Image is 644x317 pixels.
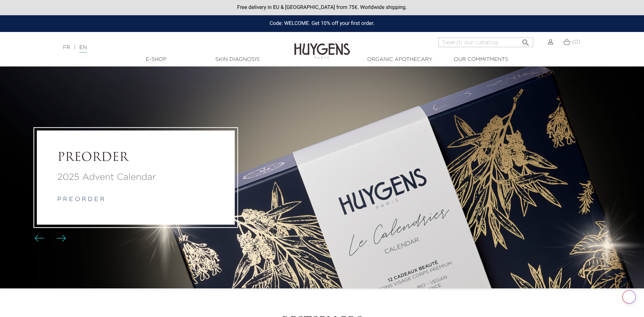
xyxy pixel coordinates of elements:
[119,56,193,64] a: E-Shop
[59,43,263,52] div: |
[57,151,214,165] a: PREORDER
[521,36,530,45] i: 
[572,39,580,45] span: (0)
[57,171,214,184] a: 2025 Advent Calendar
[57,197,105,203] a: p r e o r d e r
[37,233,61,244] div: Carousel buttons
[444,56,518,64] a: Our commitments
[438,38,533,47] input: Search
[294,31,350,60] img: Huygens
[200,56,275,64] a: Skin Diagnosis
[63,45,70,50] a: FR
[79,45,87,53] a: EN
[363,56,437,64] a: Organic Apothecary
[519,35,532,45] button: 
